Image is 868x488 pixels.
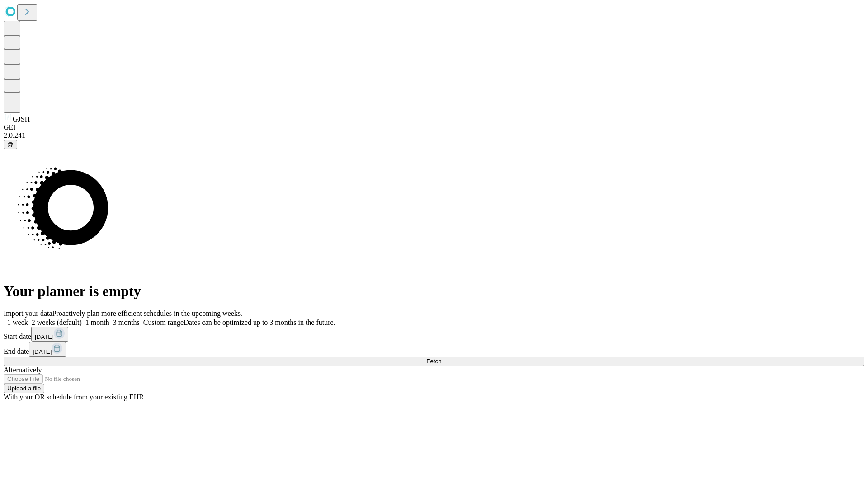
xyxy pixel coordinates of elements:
span: 1 month [85,319,109,326]
button: Fetch [4,357,864,366]
span: Alternatively [4,366,42,374]
span: Custom range [143,319,184,326]
span: @ [7,141,14,148]
div: GEI [4,123,864,131]
div: 2.0.241 [4,131,864,140]
button: [DATE] [31,327,68,342]
span: [DATE] [33,348,52,355]
span: 2 weeks (default) [32,319,82,326]
span: 1 week [7,319,28,326]
button: Upload a file [4,384,44,393]
h1: Your planner is empty [4,283,864,300]
span: GJSH [13,115,30,123]
span: Import your data [4,310,52,317]
span: Proactively plan more efficient schedules in the upcoming weeks. [52,310,242,317]
span: Fetch [426,358,441,365]
button: @ [4,140,17,149]
span: With your OR schedule from your existing EHR [4,393,144,401]
span: Dates can be optimized up to 3 months in the future. [184,319,335,326]
button: [DATE] [29,342,66,357]
div: Start date [4,327,864,342]
div: End date [4,342,864,357]
span: 3 months [113,319,140,326]
span: [DATE] [35,333,54,340]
